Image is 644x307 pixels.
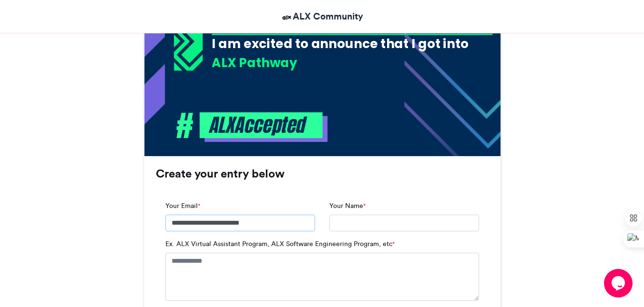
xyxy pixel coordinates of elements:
[212,54,492,71] div: ALX Pathway
[165,201,200,211] label: Your Email
[329,201,366,211] label: Your Name
[156,168,489,179] h3: Create your entry below
[604,269,634,297] iframe: chat widget
[281,10,363,23] a: ALX Community
[165,239,395,249] label: Ex. ALX Virtual Assistant Program, ALX Software Engineering Program, etc
[174,12,203,71] img: 1718367053.733-03abb1a83a9aadad37b12c69bdb0dc1c60dcbf83.png
[281,11,293,23] img: ALX Community
[212,35,492,69] div: I am excited to announce that I got into the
